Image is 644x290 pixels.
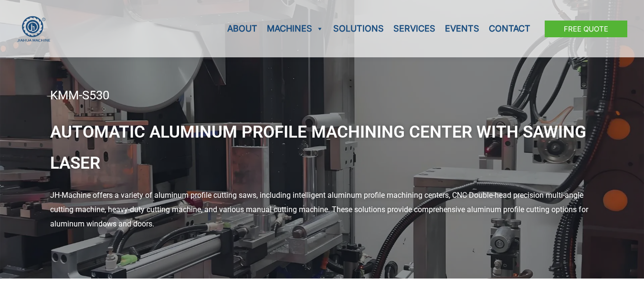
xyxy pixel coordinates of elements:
div: KMM-S530 [50,84,594,107]
a: Free Quote [545,21,627,37]
img: JH Aluminium Window & Door Processing Machines [17,16,51,42]
div: JH-Machine offers a variety of aluminum profile cutting saws, including intelligent aluminum prof... [50,188,594,231]
h1: Automatic Aluminum Profile Machining Center with Sawing Laser [50,117,594,179]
